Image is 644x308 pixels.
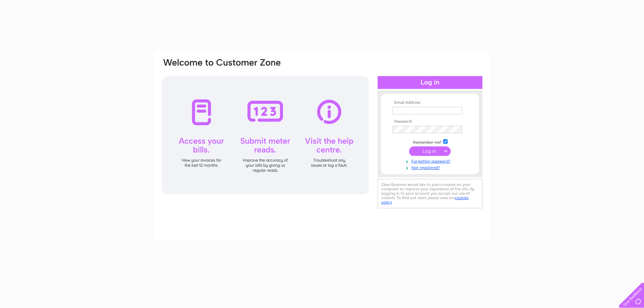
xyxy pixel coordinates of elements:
th: Password: [391,119,469,124]
div: Clear Business would like to place cookies on your computer to improve your experience of the sit... [378,179,482,208]
a: Not registered? [392,164,469,170]
th: Email Address: [391,100,469,105]
a: cookies policy [381,195,469,205]
input: Submit [409,146,451,156]
td: Remember me? [391,138,469,145]
a: Forgotten password? [392,158,469,164]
